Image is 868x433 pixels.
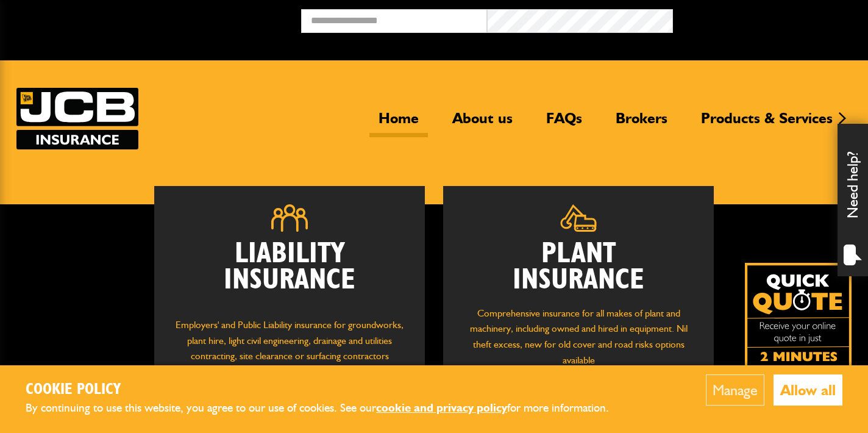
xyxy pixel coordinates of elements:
[673,9,859,28] button: Broker Login
[26,399,629,418] p: By continuing to use this website, you agree to our use of cookies. See our for more information.
[774,374,842,406] button: Allow all
[838,124,868,276] div: Need help?
[369,109,428,137] a: Home
[745,263,852,370] img: Quick Quote
[443,109,522,137] a: About us
[16,88,138,149] img: JCB Insurance Services logo
[26,381,629,399] h2: Cookie Policy
[745,263,852,370] a: Get your insurance quote isn just 2-minutes
[173,317,407,376] p: Employers' and Public Liability insurance for groundworks, plant hire, light civil engineering, d...
[607,109,677,137] a: Brokers
[537,109,591,137] a: FAQs
[16,88,138,149] a: JCB Insurance Services
[461,241,695,293] h2: Plant Insurance
[706,374,764,406] button: Manage
[376,401,507,415] a: cookie and privacy policy
[173,241,407,306] h2: Liability Insurance
[692,109,842,137] a: Products & Services
[461,306,695,368] p: Comprehensive insurance for all makes of plant and machinery, including owned and hired in equipm...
